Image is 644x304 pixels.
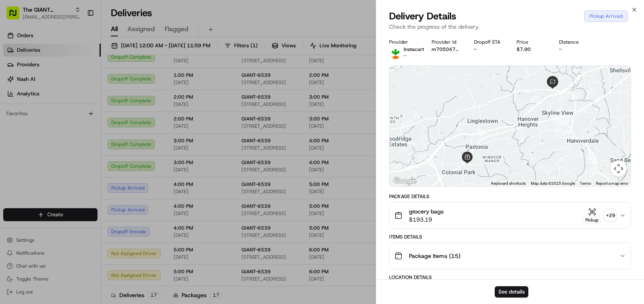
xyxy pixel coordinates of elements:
span: Map data ©2025 Google [531,181,575,186]
img: Nash [8,8,24,24]
p: Check the progress of the delivery. [389,23,631,31]
div: 📗 [8,118,15,125]
span: grocery bags [409,207,444,215]
a: Open this area in Google Maps (opens a new window) [392,176,418,186]
a: Report a map error [596,181,628,186]
button: See details [495,286,528,298]
span: Instacart [404,46,424,53]
span: Pylon [80,137,98,143]
div: 💻 [68,118,75,125]
div: - [474,46,504,53]
img: profile_instacart_ahold_partner.png [389,46,402,59]
a: Powered byPylon [57,137,98,143]
div: Provider Id [432,39,461,45]
span: - [404,53,406,59]
span: Package Items ( 15 ) [409,252,460,260]
div: - [559,46,589,53]
div: Package Details [389,193,631,200]
img: 1736555255976-a54dd68f-1ca7-489b-9aae-adbdc363a1c4 [8,77,23,92]
div: Dropoff ETA [474,39,504,45]
div: Pickup [583,217,602,224]
span: Delivery Details [389,10,456,23]
img: Google [392,176,418,186]
button: m705047473 [432,46,461,53]
div: Items Details [389,234,631,240]
div: Distance [559,39,589,45]
button: Keyboard shortcuts [491,181,526,186]
button: grocery bags$193.19Pickup+29 [390,203,631,228]
div: Start new chat [28,77,133,85]
span: Knowledge Base [16,117,62,125]
div: We're available if you need us! [28,85,102,92]
div: + 29 [605,210,616,221]
div: Price [517,39,546,45]
span: $193.19 [409,215,444,224]
button: Map camera controls [610,160,627,177]
div: Provider [389,39,419,45]
button: Pickup [583,208,602,224]
a: 💻API Documentation [65,114,133,129]
span: API Documentation [76,117,130,125]
p: Welcome 👋 [8,32,147,45]
a: Terms (opens in new tab) [580,181,591,186]
div: $7.90 [517,46,546,53]
a: 📗Knowledge Base [5,114,65,129]
input: Clear [21,52,133,61]
div: Location Details [389,274,631,281]
button: Pickup+29 [583,208,616,224]
button: Package Items (15) [390,243,631,269]
button: Start new chat [138,80,147,89]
